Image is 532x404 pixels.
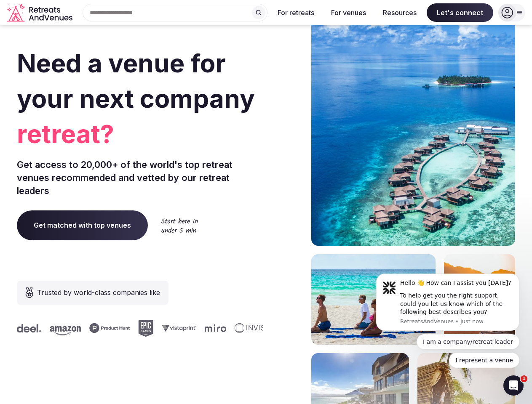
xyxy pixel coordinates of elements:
a: Get matched with top venues [17,210,148,240]
span: 1 [521,375,527,382]
a: Visit the homepage [7,3,74,22]
iframe: Intercom notifications message [364,263,532,400]
svg: Vistaprint company logo [159,324,194,332]
span: Need a venue for your next company [17,48,255,114]
iframe: Intercom live chat [503,375,524,396]
span: Let's connect [427,3,493,22]
svg: Epic Games company logo [136,320,151,337]
svg: Retreats and Venues company logo [7,3,74,22]
img: yoga on tropical beach [311,254,436,345]
svg: Miro company logo [202,324,224,332]
button: For retreats [271,3,321,22]
svg: Deel company logo [14,324,39,332]
button: For venues [324,3,373,22]
span: Trusted by world-class companies like [37,287,160,298]
span: retreat? [17,116,263,151]
button: Resources [376,3,423,22]
p: Get access to 20,000+ of the world's top retreat venues recommended and vetted by our retreat lea... [17,158,263,197]
img: Start here in under 5 min [161,218,198,233]
img: woman sitting in back of truck with camels [444,254,515,345]
svg: Invisible company logo [232,323,278,333]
